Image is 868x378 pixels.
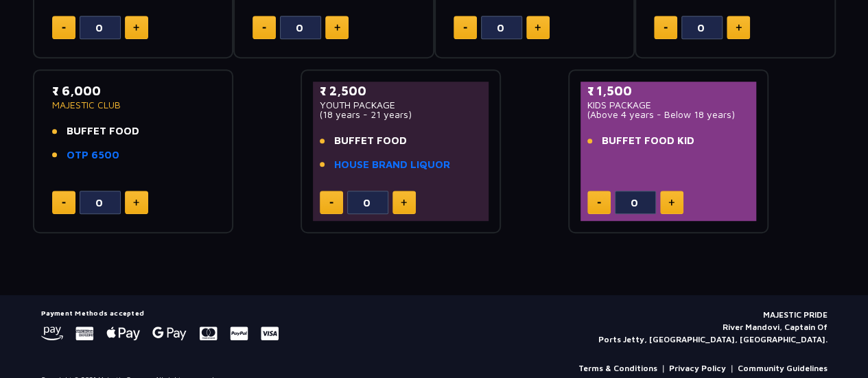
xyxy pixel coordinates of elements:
p: KIDS PACKAGE [587,100,750,110]
p: ₹ 1,500 [587,82,750,100]
p: MAJESTIC CLUB [52,100,215,110]
img: plus [535,24,541,31]
a: Privacy Policy [669,362,726,375]
img: minus [329,202,333,204]
p: MAJESTIC PRIDE River Mandovi, Captain Of Ports Jetty, [GEOGRAPHIC_DATA], [GEOGRAPHIC_DATA]. [598,309,828,346]
img: plus [133,24,139,31]
p: YOUTH PACKAGE [320,100,482,110]
h5: Payment Methods accepted [41,309,279,317]
img: plus [133,199,139,206]
img: minus [62,202,66,204]
span: BUFFET FOOD [67,123,139,139]
p: (Above 4 years - Below 18 years) [587,110,750,119]
a: Terms & Conditions [578,362,657,375]
img: minus [664,27,668,29]
p: ₹ 6,000 [52,82,215,100]
img: minus [463,27,467,29]
img: plus [401,199,407,206]
span: BUFFET FOOD [334,133,407,149]
a: Community Guidelines [738,362,828,375]
p: (18 years - 21 years) [320,110,482,119]
img: plus [668,199,675,206]
img: minus [597,202,601,204]
img: minus [262,27,266,29]
img: plus [736,24,742,31]
img: plus [334,24,340,31]
a: HOUSE BRAND LIQUOR [334,157,450,173]
a: OTP 6500 [67,147,119,163]
p: ₹ 2,500 [320,82,482,100]
span: BUFFET FOOD KID [602,133,694,149]
img: minus [62,27,66,29]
